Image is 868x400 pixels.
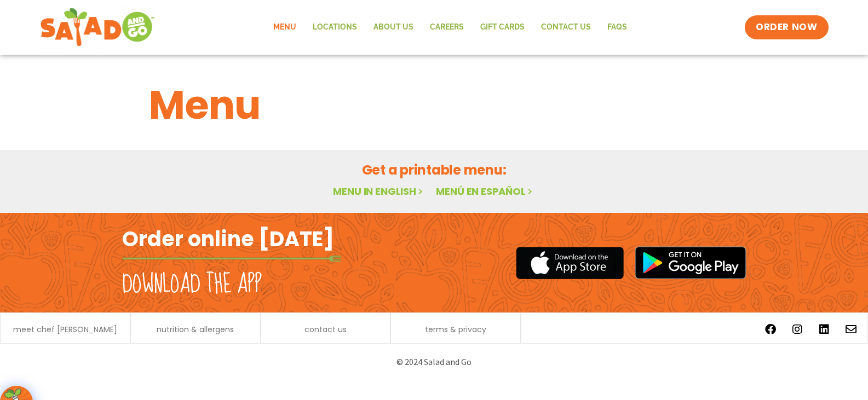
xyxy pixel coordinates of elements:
a: About Us [365,15,422,40]
a: FAQs [599,15,635,40]
p: © 2024 Salad and Go [128,355,741,369]
a: Locations [304,15,365,40]
h2: Download the app [122,269,262,300]
a: meet chef [PERSON_NAME] [13,326,117,333]
h1: Menu [149,76,720,135]
a: contact us [304,326,347,333]
a: Menu [265,15,304,40]
a: Careers [422,15,472,40]
a: nutrition & allergens [157,326,234,333]
img: appstore [516,245,624,281]
nav: Menu [265,15,635,40]
a: Menú en español [436,184,534,198]
a: GIFT CARDS [472,15,533,40]
a: Menu in English [333,184,425,198]
h2: Get a printable menu: [149,160,720,179]
a: ORDER NOW [745,15,828,39]
img: fork [122,256,341,262]
img: new-SAG-logo-768×292 [40,5,156,49]
h2: Order online [DATE] [122,225,334,252]
a: Contact Us [533,15,599,40]
img: google_play [635,246,746,279]
a: terms & privacy [425,326,486,333]
span: ORDER NOW [756,21,817,34]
